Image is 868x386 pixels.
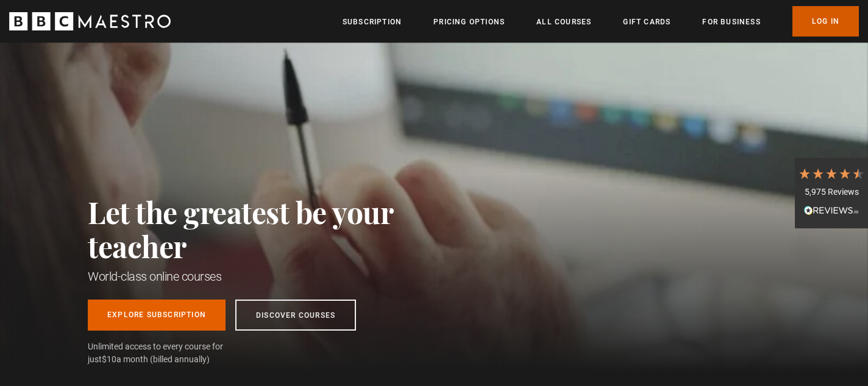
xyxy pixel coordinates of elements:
span: $10 [102,354,116,364]
h2: Let the greatest be your teacher [88,195,447,263]
svg: BBC Maestro [9,12,171,30]
a: For business [702,16,760,28]
a: Subscription [343,16,402,28]
a: Log In [792,6,859,37]
div: 5,975 ReviewsRead All Reviews [795,158,868,228]
img: REVIEWS.io [804,206,859,214]
a: Discover Courses [235,300,356,331]
div: Read All Reviews [798,205,865,219]
a: Gift Cards [623,16,671,28]
div: 4.7 Stars [798,167,865,180]
a: Explore Subscription [88,300,226,331]
nav: Primary [343,6,859,37]
a: Pricing Options [433,16,505,28]
a: All Courses [536,16,591,28]
span: Unlimited access to every course for just a month (billed annually) [88,340,252,366]
div: 5,975 Reviews [798,186,865,198]
h1: World-class online courses [88,268,447,285]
